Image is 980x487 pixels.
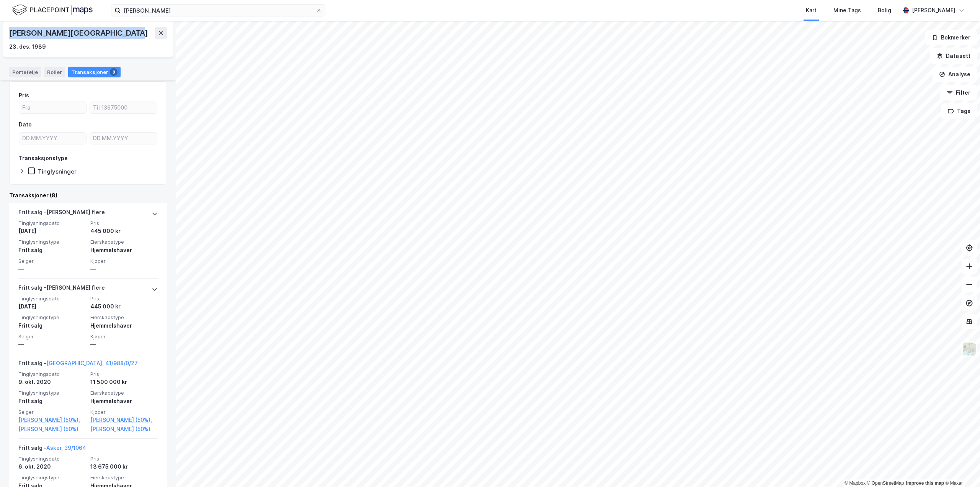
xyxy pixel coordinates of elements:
[110,68,118,76] div: 8
[806,6,817,15] div: Kart
[18,397,86,406] div: Fritt salg
[90,246,158,255] div: Hjemmelshaver
[19,133,86,144] input: DD.MM.YYYY
[942,450,980,487] iframe: Chat Widget
[90,133,157,144] input: DD.MM.YYYY
[68,67,121,77] div: Transaksjoner
[90,220,158,226] span: Pris
[9,42,46,51] div: 23. des. 1989
[38,168,77,175] div: Tinglysninger
[925,30,977,45] button: Bokmerker
[867,480,904,486] a: OpenStreetMap
[90,302,158,311] div: 445 000 kr
[19,154,68,163] div: Transaksjonstype
[18,208,105,220] div: Fritt salg - [PERSON_NAME] flere
[833,6,861,15] div: Mine Tags
[18,390,86,396] span: Tinglysningstype
[90,258,158,264] span: Kjøper
[906,480,944,486] a: Improve this map
[9,67,41,77] div: Portefølje
[18,264,86,274] div: —
[90,409,158,415] span: Kjøper
[9,191,167,200] div: Transaksjoner (8)
[19,120,32,129] div: Dato
[44,67,65,77] div: Roller
[18,474,86,481] span: Tinglysningstype
[844,480,866,486] a: Mapbox
[18,246,86,255] div: Fritt salg
[90,340,158,349] div: —
[121,5,316,16] input: Søk på adresse, matrikkel, gårdeiere, leietakere eller personer
[18,462,86,471] div: 6. okt. 2020
[18,302,86,311] div: [DATE]
[18,295,86,302] span: Tinglysningsdato
[9,27,150,39] div: [PERSON_NAME][GEOGRAPHIC_DATA]
[940,85,977,100] button: Filter
[18,377,86,387] div: 9. okt. 2020
[18,409,86,415] span: Selger
[18,314,86,321] span: Tinglysningstype
[18,258,86,264] span: Selger
[18,239,86,245] span: Tinglysningstype
[18,415,86,425] a: [PERSON_NAME] (50%),
[18,425,86,434] a: [PERSON_NAME] (50%)
[90,239,158,245] span: Eierskapstype
[90,425,158,434] a: [PERSON_NAME] (50%)
[18,340,86,349] div: —
[878,6,891,15] div: Bolig
[18,443,86,456] div: Fritt salg -
[90,390,158,396] span: Eierskapstype
[18,456,86,462] span: Tinglysningsdato
[18,220,86,226] span: Tinglysningsdato
[962,342,977,356] img: Z
[46,360,138,366] a: [GEOGRAPHIC_DATA], 41/988/0/27
[90,102,157,113] input: Til 13675000
[90,371,158,377] span: Pris
[933,67,977,82] button: Analyse
[912,6,955,15] div: [PERSON_NAME]
[18,371,86,377] span: Tinglysningsdato
[90,397,158,406] div: Hjemmelshaver
[90,226,158,236] div: 445 000 kr
[90,333,158,340] span: Kjøper
[90,264,158,274] div: —
[90,314,158,321] span: Eierskapstype
[18,226,86,236] div: [DATE]
[18,333,86,340] span: Selger
[18,359,138,371] div: Fritt salg -
[12,3,93,17] img: logo.f888ab2527a4732fd821a326f86c7f29.svg
[19,91,29,100] div: Pris
[930,48,977,64] button: Datasett
[18,321,86,330] div: Fritt salg
[90,474,158,481] span: Eierskapstype
[941,103,977,119] button: Tags
[18,283,105,295] div: Fritt salg - [PERSON_NAME] flere
[19,102,86,113] input: Fra
[46,444,86,451] a: Asker, 39/1064
[90,321,158,330] div: Hjemmelshaver
[90,415,158,425] a: [PERSON_NAME] (50%),
[90,377,158,387] div: 11 500 000 kr
[90,295,158,302] span: Pris
[90,456,158,462] span: Pris
[90,462,158,471] div: 13 675 000 kr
